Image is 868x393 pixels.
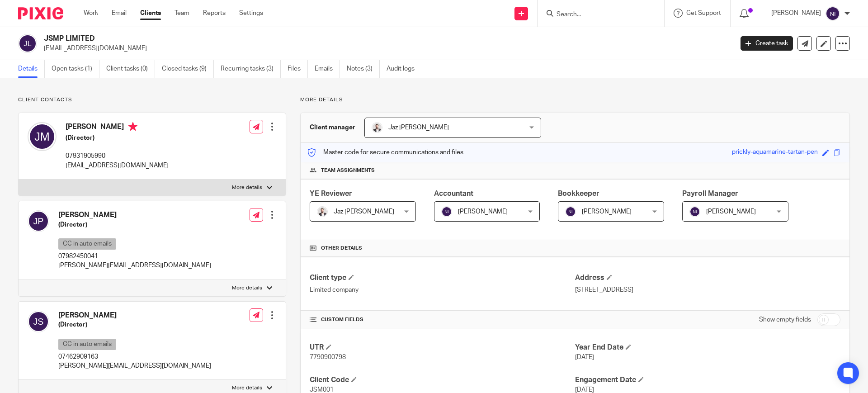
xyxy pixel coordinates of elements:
[310,316,575,323] h4: CUSTOM FIELDS
[239,9,263,18] a: Settings
[175,9,189,18] a: Team
[18,34,37,53] img: svg%3E
[575,273,840,283] h4: Address
[310,190,352,197] span: YE Reviewer
[58,261,211,270] p: [PERSON_NAME][EMAIL_ADDRESS][DOMAIN_NAME]
[372,122,382,133] img: 48292-0008-compressed%20square.jpg
[128,122,137,131] i: Primary
[288,60,308,78] a: Files
[565,206,576,217] img: svg%3E
[575,375,840,385] h4: Engagement Date
[18,60,45,78] a: Details
[58,320,211,329] h5: (Director)
[44,34,590,43] h2: JSMP LIMITED
[317,206,328,217] img: 48292-0008-compressed%20square.jpg
[321,245,362,252] span: Other details
[66,152,169,161] p: 07931905990
[18,7,63,19] img: Pixie
[112,9,127,18] a: Email
[300,96,850,104] p: More details
[387,60,421,78] a: Audit logs
[28,122,57,151] img: svg%3E
[58,220,211,229] h5: (Director)
[575,387,594,393] span: [DATE]
[58,352,211,361] p: 07462909163
[759,315,811,324] label: Show empty fields
[58,361,211,370] p: [PERSON_NAME][EMAIL_ADDRESS][DOMAIN_NAME]
[434,190,473,197] span: Accountant
[310,285,575,294] p: Limited company
[232,284,262,292] p: More details
[310,354,346,360] span: 7790900798
[58,252,211,261] p: 07982450041
[582,208,632,215] span: [PERSON_NAME]
[556,11,637,19] input: Search
[575,285,840,294] p: [STREET_ADDRESS]
[232,184,262,191] p: More details
[66,133,169,142] h5: (Director)
[58,311,211,320] h4: [PERSON_NAME]
[44,44,727,53] p: [EMAIL_ADDRESS][DOMAIN_NAME]
[58,210,211,220] h4: [PERSON_NAME]
[826,6,840,21] img: svg%3E
[221,60,281,78] a: Recurring tasks (3)
[558,190,599,197] span: Bookkeeper
[771,9,821,18] p: [PERSON_NAME]
[315,60,340,78] a: Emails
[741,36,793,51] a: Create task
[66,161,169,170] p: [EMAIL_ADDRESS][DOMAIN_NAME]
[28,311,49,332] img: svg%3E
[310,375,575,385] h4: Client Code
[310,343,575,352] h4: UTR
[28,210,49,232] img: svg%3E
[310,123,355,132] h3: Client manager
[686,10,721,16] span: Get Support
[52,60,99,78] a: Open tasks (1)
[388,124,449,131] span: Jaz [PERSON_NAME]
[232,384,262,392] p: More details
[84,9,98,18] a: Work
[203,9,226,18] a: Reports
[689,206,700,217] img: svg%3E
[575,354,594,360] span: [DATE]
[58,339,116,350] p: CC in auto emails
[334,208,394,215] span: Jaz [PERSON_NAME]
[18,96,286,104] p: Client contacts
[66,122,169,133] h4: [PERSON_NAME]
[140,9,161,18] a: Clients
[321,167,375,174] span: Team assignments
[310,387,334,393] span: JSM001
[347,60,380,78] a: Notes (3)
[106,60,155,78] a: Client tasks (0)
[458,208,508,215] span: [PERSON_NAME]
[441,206,452,217] img: svg%3E
[732,147,818,158] div: prickly-aquamarine-tartan-pen
[162,60,214,78] a: Closed tasks (9)
[575,343,840,352] h4: Year End Date
[706,208,756,215] span: [PERSON_NAME]
[310,273,575,283] h4: Client type
[58,238,116,250] p: CC in auto emails
[307,148,463,157] p: Master code for secure communications and files
[682,190,738,197] span: Payroll Manager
